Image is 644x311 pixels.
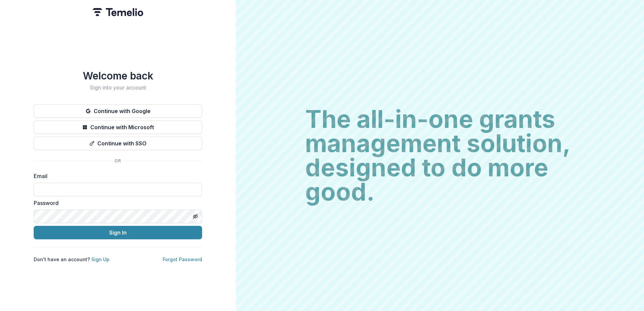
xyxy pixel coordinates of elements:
button: Toggle password visibility [190,211,201,222]
label: Password [34,199,198,207]
label: Email [34,172,198,180]
a: Forgot Password [163,256,202,262]
img: Temelio [93,8,143,16]
h1: Welcome back [34,70,202,82]
button: Continue with Google [34,104,202,118]
button: Sign In [34,226,202,239]
a: Sign Up [91,256,109,262]
button: Continue with SSO [34,137,202,150]
h2: Sign into your account [34,84,202,91]
button: Continue with Microsoft [34,120,202,134]
p: Don't have an account? [34,256,109,263]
